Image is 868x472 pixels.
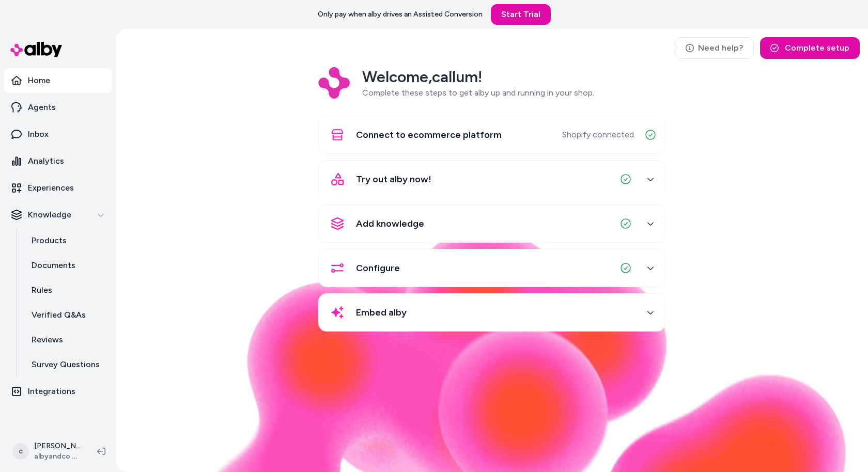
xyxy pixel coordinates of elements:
p: Knowledge [28,209,71,221]
span: Complete these steps to get alby up and running in your shop. [362,88,594,98]
button: c[PERSON_NAME]albyandco SolCon [6,435,89,468]
button: Try out alby now! [325,167,659,192]
p: Agents [28,101,56,114]
a: Home [4,68,112,93]
p: Analytics [28,155,64,167]
a: Verified Q&As [21,303,112,327]
button: Add knowledge [325,211,659,236]
span: Embed alby [356,305,407,320]
span: Try out alby now! [356,172,431,186]
a: Survey Questions [21,352,112,377]
img: alby Bubble [136,226,847,472]
p: [PERSON_NAME] [34,441,81,451]
img: alby Logo [10,42,62,57]
a: Need help? [675,37,754,59]
span: Add knowledge [356,216,424,231]
a: Start Trial [491,4,551,25]
p: Products [32,234,67,247]
a: Analytics [4,149,112,174]
h2: Welcome, callum ! [362,67,594,87]
button: Embed alby [325,300,659,325]
p: Home [28,74,50,87]
span: c [12,443,29,460]
a: Reviews [21,327,112,352]
button: Configure [325,256,659,280]
a: Inbox [4,122,112,147]
img: Logo [318,67,350,99]
span: Connect to ecommerce platform [356,128,502,142]
a: Agents [4,95,112,120]
a: Products [21,228,112,253]
span: albyandco SolCon [34,451,81,462]
p: Survey Questions [32,358,100,371]
span: Shopify connected [562,129,634,141]
p: Rules [32,284,52,296]
p: Experiences [28,182,74,194]
button: Connect to ecommerce platformShopify connected [325,122,659,147]
p: Verified Q&As [32,309,86,321]
p: Only pay when alby drives an Assisted Conversion [318,9,483,20]
a: Documents [21,253,112,278]
a: Rules [21,278,112,303]
p: Reviews [32,334,63,346]
button: Complete setup [760,37,860,59]
p: Documents [32,259,75,272]
p: Integrations [28,385,75,398]
span: Configure [356,261,400,275]
a: Integrations [4,379,112,404]
p: Inbox [28,128,49,140]
button: Knowledge [4,202,112,227]
a: Experiences [4,176,112,200]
